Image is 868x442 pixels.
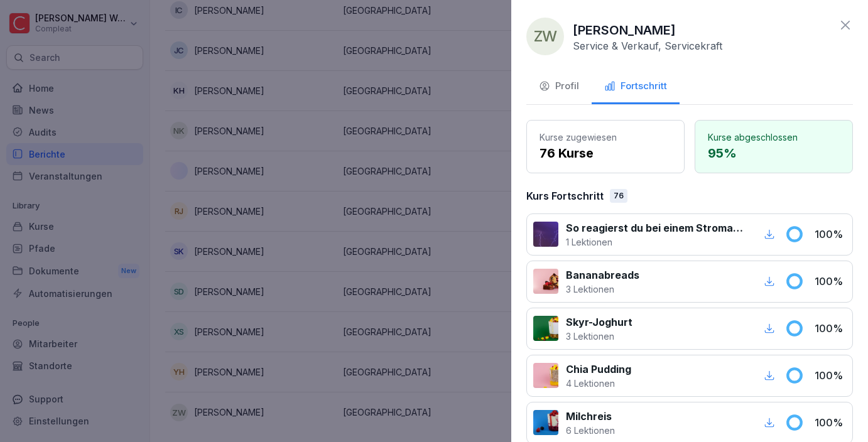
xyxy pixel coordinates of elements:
p: 1 Lektionen [566,235,746,249]
p: 6 Lektionen [566,424,615,437]
div: ZW [526,18,564,55]
p: Chia Pudding [566,362,631,377]
p: [PERSON_NAME] [573,21,676,40]
p: 100 % [815,227,846,242]
p: Kurs Fortschritt [526,188,604,203]
p: 76 Kurse [540,144,671,163]
p: 100 % [815,274,846,289]
p: Milchreis [566,409,615,424]
p: Skyr-Joghurt [566,315,632,330]
p: Kurse abgeschlossen [708,131,840,144]
div: 76 [610,189,627,203]
p: Service & Verkauf, Servicekraft [573,40,722,52]
button: Fortschritt [592,70,680,104]
p: So reagierst du bei einem Stromausfall [566,220,746,235]
p: 3 Lektionen [566,330,632,343]
button: Profil [526,70,592,104]
p: 100 % [815,368,846,383]
p: 100 % [815,321,846,336]
p: 95 % [708,144,840,163]
p: 3 Lektionen [566,283,639,296]
div: Fortschritt [604,79,667,94]
p: 4 Lektionen [566,377,631,390]
p: 100 % [815,415,846,430]
p: Bananabreads [566,267,639,283]
div: Profil [539,79,579,94]
p: Kurse zugewiesen [540,131,671,144]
